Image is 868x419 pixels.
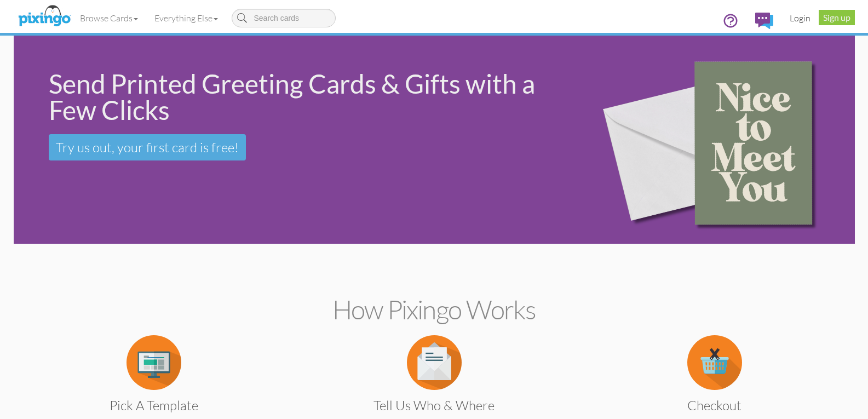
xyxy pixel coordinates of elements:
[755,13,773,29] img: comments.svg
[49,134,246,160] a: Try us out, your first card is free!
[15,3,73,30] img: pixingo logo
[43,398,265,412] h3: Pick a Template
[232,9,336,27] input: Search cards
[867,418,868,419] iframe: Chat
[781,4,819,32] a: Login
[407,335,462,390] img: item.alt
[819,10,855,25] a: Sign up
[49,71,566,123] div: Send Printed Greeting Cards & Gifts with a Few Clicks
[33,295,836,324] h2: How Pixingo works
[604,398,825,412] h3: Checkout
[583,20,848,260] img: 15b0954d-2d2f-43ee-8fdb-3167eb028af9.png
[324,398,545,412] h3: Tell us Who & Where
[56,139,239,156] span: Try us out, your first card is free!
[72,4,146,32] a: Browse Cards
[687,335,742,390] img: item.alt
[127,335,181,390] img: item.alt
[146,4,226,32] a: Everything Else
